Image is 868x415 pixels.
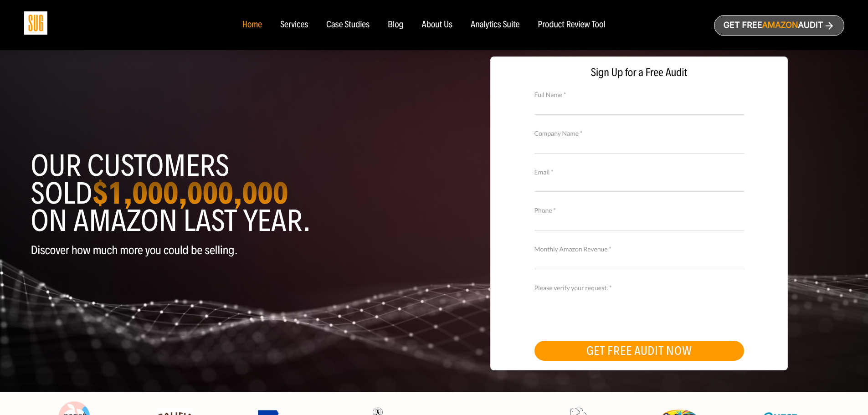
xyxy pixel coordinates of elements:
input: Company Name * [534,137,744,153]
p: Discover how much more you could be selling. [31,244,427,257]
a: About Us [422,20,453,30]
label: Full Name * [534,90,744,100]
span: Amazon [762,20,798,30]
h1: Our customers sold on Amazon last year. [31,152,427,235]
button: GET FREE AUDIT NOW [534,341,744,361]
a: Get freeAmazonAudit [714,15,844,36]
a: Home [242,20,262,30]
input: Email * [534,176,744,192]
input: Full Name * [534,98,744,114]
img: Sug [24,11,47,35]
input: Contact Number * [534,215,744,231]
label: Please verify your request. * [534,283,744,293]
a: Case Studies [326,20,370,30]
a: Services [280,20,308,30]
span: Sign Up for a Free Audit [500,66,778,79]
a: Blog [388,20,404,30]
label: Monthly Amazon Revenue * [534,244,744,254]
input: Monthly Amazon Revenue * [534,253,744,269]
a: Analytics Suite [471,20,519,30]
label: Email * [534,167,744,177]
label: Company Name * [534,128,744,138]
label: Phone * [534,205,744,215]
a: Product Review Tool [538,20,605,30]
iframe: reCAPTCHA [534,292,673,327]
strong: $1,000,000,000 [92,174,288,212]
